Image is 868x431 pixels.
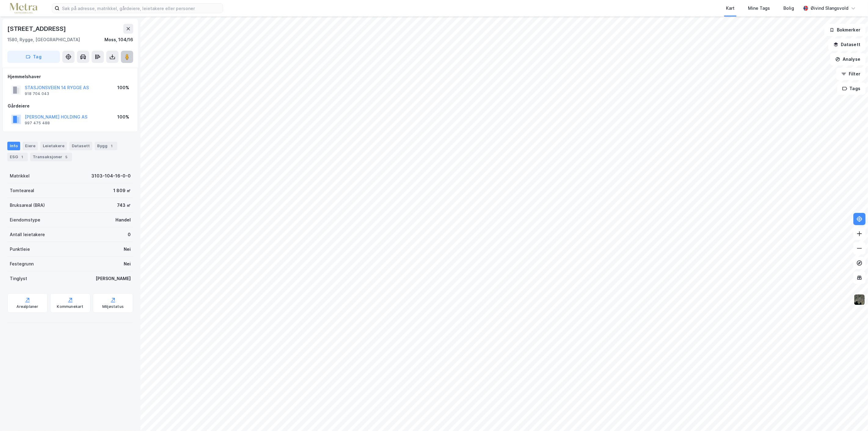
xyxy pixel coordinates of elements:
div: [STREET_ADDRESS] [7,24,67,34]
div: Mine Tags [748,5,770,12]
div: Nei [124,246,131,253]
div: Handel [115,216,131,224]
div: 1 [19,154,25,160]
div: 997 475 488 [25,121,50,126]
input: Søk på adresse, matrikkel, gårdeiere, leietakere eller personer [60,4,223,13]
div: Datasett [69,142,92,150]
div: Hjemmelshaver [8,73,133,80]
div: Øivind Slangsvold [811,5,848,12]
button: Datasett [828,38,866,51]
div: [PERSON_NAME] [96,275,131,282]
div: Miljøstatus [102,304,124,309]
div: Tinglyst [10,275,27,282]
div: Gårdeiere [8,102,133,110]
div: Tomteareal [10,187,34,194]
div: 1580, Rygge, [GEOGRAPHIC_DATA] [7,36,80,43]
div: Kontrollprogram for chat [837,402,868,431]
button: Bokmerker [824,24,866,36]
div: 0 [128,231,131,238]
div: 100% [117,113,129,121]
div: 5 [64,154,70,160]
div: Bolig [783,5,794,12]
button: Tags [837,82,866,95]
div: Eiendomstype [10,216,40,224]
div: 1 [109,143,115,149]
div: Matrikkel [10,172,30,180]
div: 3103-104-16-0-0 [91,172,131,180]
div: Bruksareal (BRA) [10,202,45,209]
div: 918 704 043 [25,91,49,96]
div: 1 809 ㎡ [113,187,131,194]
div: ESG [7,153,28,161]
iframe: Chat Widget [837,402,868,431]
div: Antall leietakere [10,231,45,238]
div: Leietakere [40,142,67,150]
div: Nei [124,260,131,268]
button: Analyse [830,53,866,65]
div: Punktleie [10,246,30,253]
div: Moss, 104/16 [104,36,133,43]
div: Kart [726,5,735,12]
div: Kommunekart [57,304,83,309]
button: Filter [836,68,866,80]
div: Info [7,142,20,150]
div: Arealplaner [16,304,38,309]
div: Transaksjoner [30,153,72,161]
div: 743 ㎡ [117,202,131,209]
div: Bygg [95,142,117,150]
img: 9k= [854,294,865,305]
img: metra-logo.256734c3b2bbffee19d4.png [10,3,37,14]
button: Tag [7,51,60,63]
div: Festegrunn [10,260,34,268]
div: 100% [117,84,129,91]
div: Eiere [23,142,38,150]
